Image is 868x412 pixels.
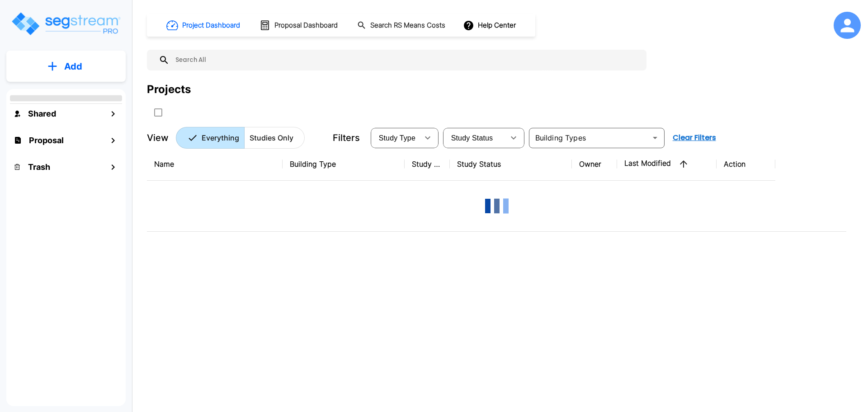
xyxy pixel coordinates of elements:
[6,53,126,80] button: Add
[147,148,283,181] th: Name
[28,161,50,173] h1: Trash
[10,11,121,37] img: Logo
[29,134,64,146] h1: Proposal
[445,125,505,150] div: Select
[617,148,717,181] th: Last Modified
[379,134,415,142] span: Study Type
[333,131,360,145] p: Filters
[202,132,239,143] p: Everything
[250,132,293,143] p: Studies Only
[669,129,720,147] button: Clear Filters
[147,131,169,145] p: View
[176,127,245,149] button: Everything
[28,108,56,120] h1: Shared
[354,17,450,34] button: Search RS Means Costs
[479,188,515,224] img: Loading
[149,103,167,122] button: SelectAll
[649,131,661,144] button: Open
[370,20,445,31] h1: Search RS Means Costs
[532,131,647,144] input: Building Types
[64,60,82,73] p: Add
[274,20,338,31] h1: Proposal Dashboard
[373,125,419,150] div: Select
[717,148,775,181] th: Action
[163,15,245,35] button: Project Dashboard
[182,20,240,31] h1: Project Dashboard
[283,148,405,181] th: Building Type
[147,81,191,98] div: Projects
[256,16,343,35] button: Proposal Dashboard
[176,127,305,149] div: Platform
[572,148,617,181] th: Owner
[244,127,305,149] button: Studies Only
[451,134,493,142] span: Study Status
[405,148,450,181] th: Study Type
[170,50,642,70] input: Search All
[461,17,519,34] button: Help Center
[450,148,572,181] th: Study Status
